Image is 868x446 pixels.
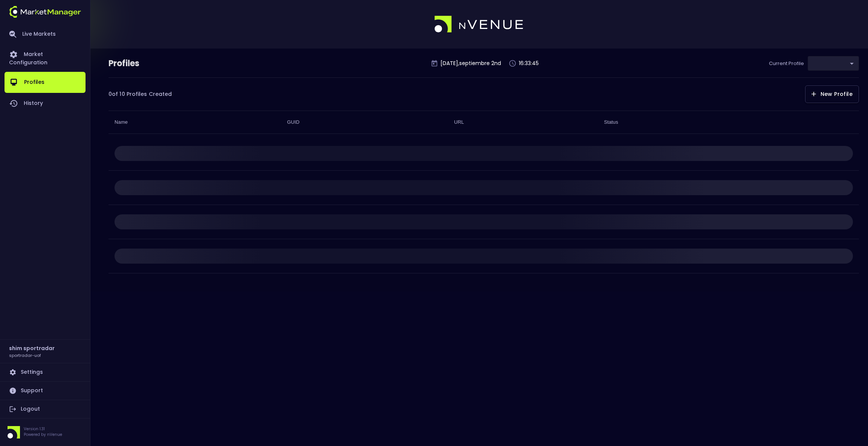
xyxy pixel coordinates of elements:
[5,24,86,44] a: Live Markets
[805,85,859,103] button: New Profile
[434,16,524,33] img: logo
[448,111,598,133] th: URL
[598,111,777,133] th: Status
[9,344,55,352] h2: shim sportradar
[281,111,448,133] th: GUID
[5,426,86,438] div: Version 1.31Powered by nVenue
[108,111,859,274] table: collapsible table
[5,400,86,418] a: Logout
[519,59,539,67] p: 16:33:45
[5,44,86,72] a: Market Configuration
[5,382,86,400] a: Support
[769,60,804,67] p: Current Profile
[108,90,172,98] div: 0 of 10 Profiles Created
[9,352,41,358] h3: sportradar-uof
[5,363,86,381] a: Settings
[440,59,501,67] p: [DATE] , septiembre 2 nd
[9,6,81,18] img: logo
[24,432,62,437] p: Powered by nVenue
[24,426,62,432] p: Version 1.31
[108,111,281,133] th: Name
[5,72,86,93] a: Profiles
[108,58,200,70] div: Profiles
[5,93,86,114] a: History
[808,56,859,71] div: ​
